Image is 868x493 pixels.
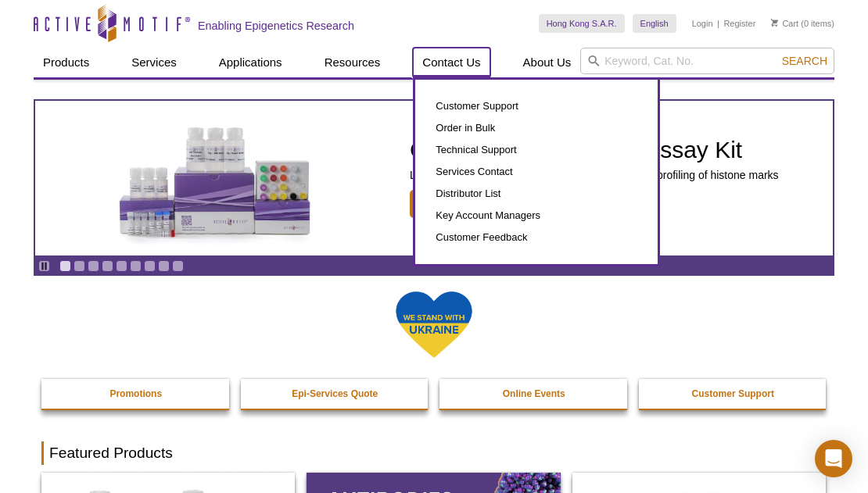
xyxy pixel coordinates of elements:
[292,388,378,399] strong: Epi-Services Quote
[771,14,834,33] li: (0 items)
[109,388,162,399] strong: Promotions
[410,138,779,162] h2: CUT&Tag-IT Express Assay Kit
[514,48,581,77] a: About Us
[503,388,565,399] strong: Online Events
[34,48,99,77] a: Products
[717,14,719,33] li: |
[431,117,642,139] a: Order in Bulk
[241,379,430,409] a: Epi-Services Quote
[410,168,779,182] p: Less variable and higher-throughput genome-wide profiling of histone marks
[639,379,828,409] a: Customer Support
[777,54,832,68] button: Search
[431,161,642,183] a: Services Contact
[88,260,99,272] a: Go to slide 3
[59,260,71,272] a: Go to slide 1
[102,260,113,272] a: Go to slide 4
[439,379,629,409] a: Online Events
[198,19,354,33] h2: Enabling Epigenetics Research
[413,48,490,77] a: Contact Us
[130,260,142,272] a: Go to slide 6
[172,260,184,272] a: Go to slide 9
[395,290,473,359] img: We Stand With Ukraine
[158,260,170,272] a: Go to slide 8
[38,260,50,272] a: Toggle autoplay
[539,14,625,33] a: Hong Kong S.A.R.
[144,260,156,272] a: Go to slide 7
[431,139,642,161] a: Technical Support
[431,183,642,205] a: Distributor List
[86,92,344,264] img: CUT&Tag-IT Express Assay Kit
[35,101,833,255] a: CUT&Tag-IT Express Assay Kit CUT&Tag-IT®Express Assay Kit Less variable and higher-throughput gen...
[692,18,713,29] a: Login
[580,48,834,74] input: Keyword, Cat. No.
[815,440,852,477] div: Open Intercom Messenger
[431,205,642,227] a: Key Account Managers
[771,19,778,27] img: Your Cart
[210,48,292,77] a: Applications
[315,48,390,77] a: Resources
[74,260,85,272] a: Go to slide 2
[410,190,501,218] span: Learn More
[41,441,827,465] h2: Featured Products
[771,18,798,29] a: Cart
[116,260,127,272] a: Go to slide 5
[122,48,186,77] a: Services
[723,18,755,29] a: Register
[431,227,642,248] a: Customer Feedback
[692,388,774,399] strong: Customer Support
[633,14,676,33] a: English
[35,101,833,255] article: CUT&Tag-IT Express Assay Kit
[782,55,827,67] span: Search
[41,379,231,409] a: Promotions
[431,95,642,117] a: Customer Support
